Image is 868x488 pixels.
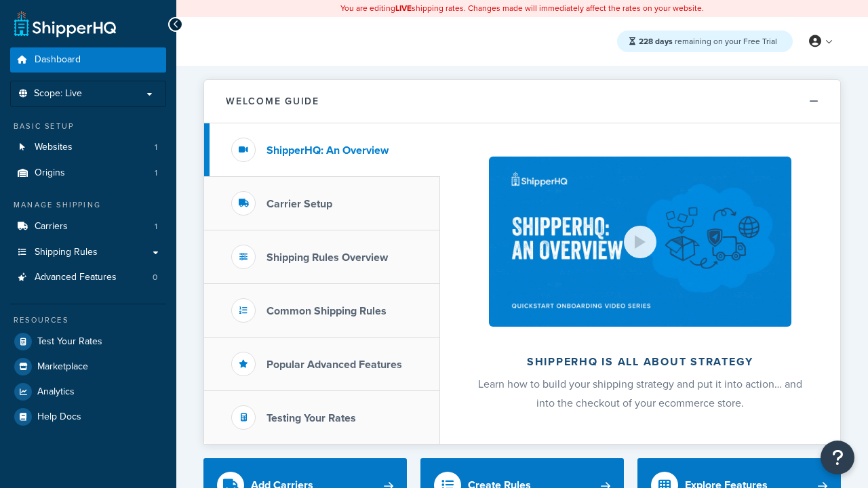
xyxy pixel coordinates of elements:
[267,198,332,210] h3: Carrier Setup
[204,80,840,123] button: Welcome Guide
[267,305,387,317] h3: Common Shipping Rules
[35,54,81,66] span: Dashboard
[226,96,319,106] h2: Welcome Guide
[10,329,166,354] a: Test Your Rates
[10,135,166,160] li: Websites
[10,354,166,379] a: Marketplace
[35,247,98,258] span: Shipping Rules
[395,2,412,14] b: LIVE
[10,47,166,73] a: Dashboard
[37,411,81,423] span: Help Docs
[34,88,82,100] span: Scope: Live
[10,214,166,239] li: Carriers
[639,35,673,47] strong: 228 days
[155,167,157,179] span: 1
[10,161,166,186] a: Origins1
[639,35,777,47] span: remaining on your Free Trial
[35,221,68,232] span: Carriers
[35,142,73,153] span: Websites
[10,214,166,239] a: Carriers1
[10,240,166,265] a: Shipping Rules
[35,167,65,179] span: Origins
[35,272,117,283] span: Advanced Features
[10,405,166,429] a: Help Docs
[10,135,166,160] a: Websites1
[267,412,356,424] h3: Testing Your Rates
[267,144,389,157] h3: ShipperHQ: An Overview
[155,221,157,232] span: 1
[10,265,166,290] a: Advanced Features0
[10,265,166,290] li: Advanced Features
[10,380,166,404] a: Analytics
[10,121,166,132] div: Basic Setup
[37,386,75,398] span: Analytics
[37,361,88,373] span: Marketplace
[821,441,854,474] button: Open Resource Center
[10,314,166,326] div: Resources
[153,272,157,283] span: 0
[155,142,157,153] span: 1
[10,199,166,211] div: Manage Shipping
[10,161,166,186] li: Origins
[489,157,791,327] img: ShipperHQ is all about strategy
[267,251,388,264] h3: Shipping Rules Overview
[478,376,802,411] span: Learn how to build your shipping strategy and put it into action… and into the checkout of your e...
[476,356,804,368] h2: ShipperHQ is all about strategy
[37,336,102,348] span: Test Your Rates
[267,359,402,371] h3: Popular Advanced Features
